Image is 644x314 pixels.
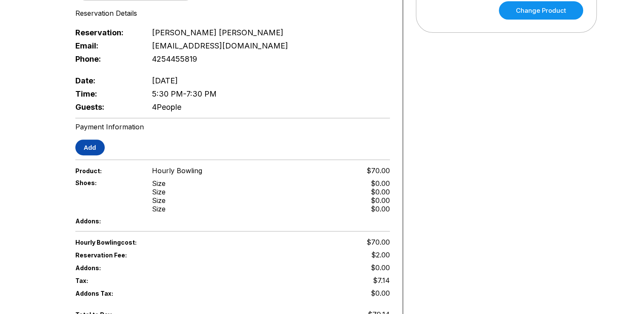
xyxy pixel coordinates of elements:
a: Change Product [499,1,583,20]
span: 4254455819 [152,54,197,63]
button: Add [75,140,105,155]
div: Payment Information [75,123,390,131]
span: Shoes: [75,179,138,186]
span: Phone: [75,54,138,63]
span: Guests: [75,103,138,111]
span: [PERSON_NAME] [PERSON_NAME] [152,28,283,37]
span: [EMAIL_ADDRESS][DOMAIN_NAME] [152,41,288,50]
div: $0.00 [371,196,390,205]
span: 4 People [152,103,181,111]
span: Date: [75,76,138,85]
span: Product: [75,167,138,174]
span: Addons Tax: [75,290,138,297]
span: Hourly Bowling cost: [75,239,233,246]
span: 5:30 PM - 7:30 PM [152,89,217,98]
div: Size [152,205,166,213]
span: Tax: [75,277,138,284]
span: Reservation Fee: [75,251,233,259]
span: $0.00 [371,263,390,272]
span: $70.00 [366,166,390,175]
span: $2.00 [371,251,390,259]
span: Addons: [75,217,138,225]
span: Hourly Bowling [152,166,202,175]
div: Size [152,179,166,188]
span: Reservation: [75,28,138,37]
div: $0.00 [371,188,390,196]
div: Size [152,188,166,196]
span: $70.00 [366,238,390,246]
span: Time: [75,89,138,98]
span: $7.14 [373,276,390,285]
span: Email: [75,41,138,50]
div: $0.00 [371,205,390,213]
div: Reservation Details [75,9,390,17]
div: Size [152,196,166,205]
span: $0.00 [371,289,390,297]
span: [DATE] [152,76,178,85]
span: Addons: [75,264,138,271]
div: $0.00 [371,179,390,188]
